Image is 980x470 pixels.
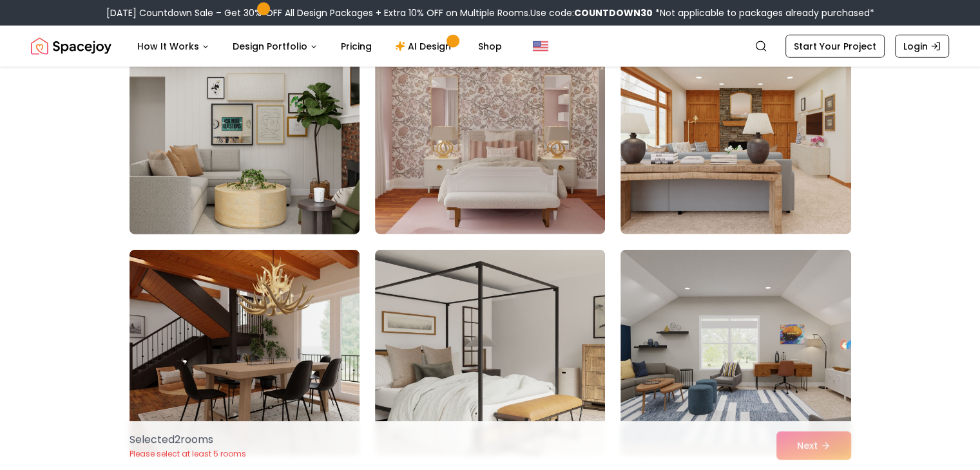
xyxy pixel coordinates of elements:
button: Design Portfolio [222,33,328,59]
a: AI Design [385,33,465,59]
img: Room room-45 [620,250,850,456]
span: *Not applicable to packages already purchased* [653,6,874,19]
button: How It Works [127,33,220,59]
div: [DATE] Countdown Sale – Get 30% OFF All Design Packages + Extra 10% OFF on Multiple Rooms. [106,6,874,19]
img: United States [533,39,548,54]
p: Selected 2 room s [130,432,246,447]
a: Pricing [331,33,382,59]
img: Room room-41 [375,28,605,234]
a: Shop [468,33,512,59]
a: Login [895,35,949,58]
nav: Main [127,33,512,59]
img: Room room-44 [375,250,605,456]
a: Start Your Project [785,35,885,58]
nav: Global [31,26,949,67]
img: Room room-40 [124,23,365,240]
img: Room room-42 [620,28,850,234]
p: Please select at least 5 rooms [130,449,246,459]
span: Use code: [530,6,653,19]
img: Spacejoy Logo [31,33,111,59]
a: Spacejoy [31,33,111,59]
b: COUNTDOWN30 [574,6,653,19]
img: Room room-43 [130,250,360,456]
